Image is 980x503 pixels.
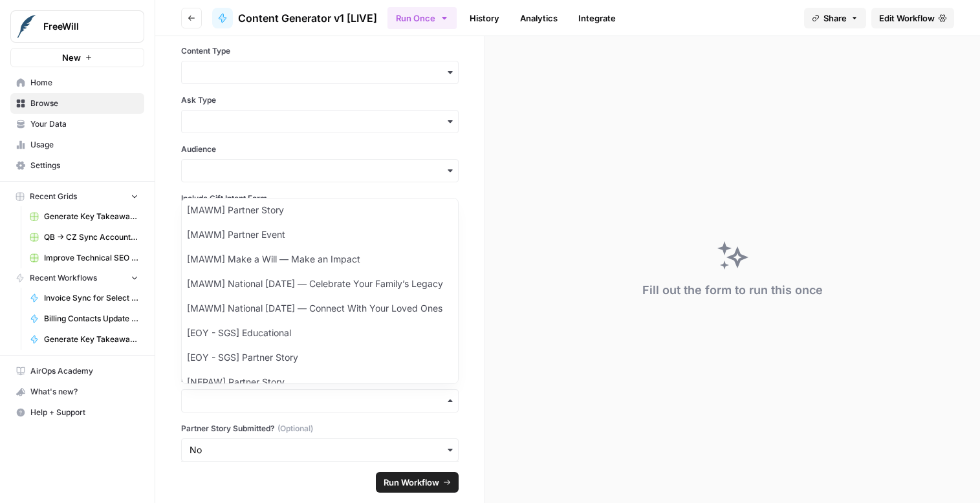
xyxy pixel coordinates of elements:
a: Analytics [512,8,565,28]
span: Invoice Sync for Select Partners (QB -> CZ) [44,292,138,304]
label: Content Type [181,45,459,57]
button: New [10,48,144,67]
span: Usage [30,139,138,151]
span: New [62,51,81,64]
span: Content Generator v1 [LIVE] [238,10,377,26]
span: QB -> CZ Sync Account Matching [44,231,138,243]
div: [NEPAW] Partner Story [182,370,458,394]
a: Generate Key Takeaways from Webinar Transcripts [24,206,144,227]
a: Billing Contacts Update Workflow v3.0 [24,308,144,329]
span: Share [823,12,847,25]
label: Audience [181,144,459,155]
a: Usage [10,134,144,155]
a: Edit Workflow [871,8,954,28]
button: Run Once [387,7,457,29]
span: Recent Workflows [30,272,97,284]
a: Your Data [10,114,144,134]
button: Recent Workflows [10,268,144,288]
span: Your Data [30,118,138,130]
span: Help + Support [30,407,138,418]
a: Integrate [571,8,624,28]
button: Recent Grids [10,187,144,206]
span: Improve Technical SEO for Page [44,252,138,264]
span: Recent Grids [30,191,77,202]
label: Include Gift Intent Form [181,193,459,204]
div: What's new? [11,382,144,401]
a: AirOps Academy [10,361,144,381]
div: Fill out the form to run this once [642,281,823,299]
div: [EOY - SGS] Partner Story [182,345,458,370]
span: Settings [30,160,138,171]
a: Settings [10,155,144,176]
span: Edit Workflow [879,12,935,25]
span: Billing Contacts Update Workflow v3.0 [44,313,138,325]
a: Improve Technical SEO for Page [24,248,144,268]
div: [MAWM] National [DATE] — Connect With Your Loved Ones [182,296,458,321]
button: Workspace: FreeWill [10,10,144,43]
label: Ask Type [181,94,459,106]
a: Generate Key Takeaways from Webinar Transcript [24,329,144,350]
span: Generate Key Takeaways from Webinar Transcript [44,334,138,345]
span: AirOps Academy [30,365,138,377]
a: Home [10,72,144,93]
a: Browse [10,93,144,114]
span: Home [30,77,138,89]
a: Invoice Sync for Select Partners (QB -> CZ) [24,288,144,308]
img: FreeWill Logo [15,15,38,38]
span: (Optional) [278,423,313,434]
button: What's new? [10,381,144,402]
div: [MAWM] National [DATE] — Celebrate Your Family’s Legacy [182,272,458,296]
label: Partner Story Submitted? [181,423,459,434]
span: Run Workflow [384,476,439,489]
div: [MAWM] Partner Story [182,198,458,222]
button: Run Workflow [376,472,459,493]
span: FreeWill [43,20,122,33]
div: [MAWM] Partner Event [182,222,458,247]
button: Share [804,8,866,28]
a: History [462,8,507,28]
div: [MAWM] Make a Will — Make an Impact [182,247,458,272]
a: Content Generator v1 [LIVE] [212,8,377,28]
button: Help + Support [10,402,144,423]
a: QB -> CZ Sync Account Matching [24,227,144,248]
span: Generate Key Takeaways from Webinar Transcripts [44,211,138,222]
div: [EOY - SGS] Educational [182,321,458,345]
span: Browse [30,98,138,109]
input: No [190,444,450,456]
